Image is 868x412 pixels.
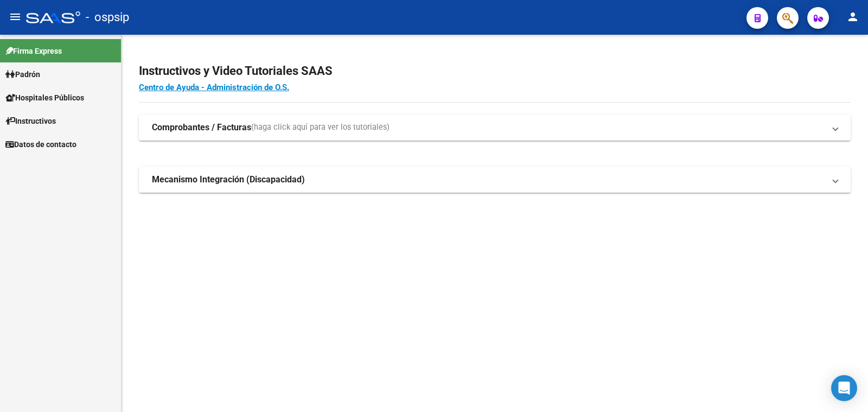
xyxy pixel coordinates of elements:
a: Centro de Ayuda - Administración de O.S. [139,83,289,92]
mat-expansion-panel-header: Mecanismo Integración (Discapacidad) [139,167,851,193]
span: Datos de contacto [5,138,76,150]
strong: Mecanismo Integración (Discapacidad) [152,174,305,186]
mat-icon: person [846,10,859,23]
span: Instructivos [5,115,56,127]
mat-icon: menu [9,10,22,23]
h2: Instructivos y Video Tutoriales SAAS [139,61,851,81]
span: Firma Express [5,45,62,57]
span: Hospitales Públicos [5,92,84,104]
strong: Comprobantes / Facturas [152,122,251,134]
mat-expansion-panel-header: Comprobantes / Facturas(haga click aquí para ver los tutoriales) [139,115,851,141]
span: - ospsip [86,5,129,29]
span: (haga click aquí para ver los tutoriales) [251,122,390,134]
div: Open Intercom Messenger [831,375,857,401]
span: Padrón [5,68,40,80]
